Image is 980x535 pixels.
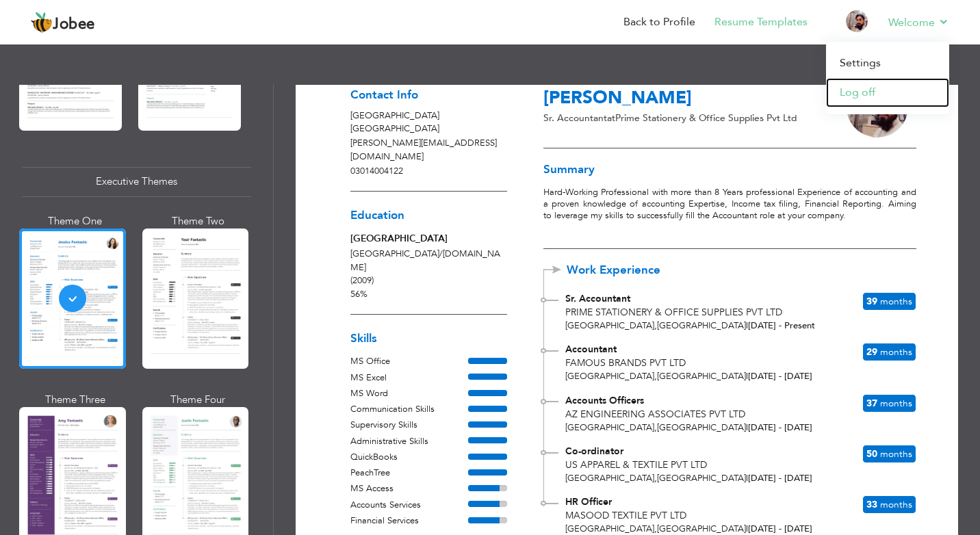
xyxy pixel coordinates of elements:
[350,288,367,300] span: 56%
[145,214,252,229] div: Theme Two
[565,509,686,522] span: Masood Textile Pvt Ltd
[565,445,623,458] span: Co-ordinator
[350,109,507,136] p: [GEOGRAPHIC_DATA] [GEOGRAPHIC_DATA]
[567,264,682,277] span: Work Experience
[350,435,468,449] div: Administrative Skills
[565,472,746,484] span: [GEOGRAPHIC_DATA] [GEOGRAPHIC_DATA]
[350,165,507,179] p: 03014004122
[53,17,95,32] span: Jobee
[22,393,129,407] div: Theme Three
[22,167,251,196] div: Executive Themes
[543,164,916,177] h3: Summary
[746,319,748,332] span: |
[31,12,53,34] img: jobee.io
[866,345,877,358] span: 29
[888,14,949,31] a: Welcome
[654,421,657,434] span: ,
[565,292,630,305] span: Sr. Accountant
[880,295,912,308] span: Months
[350,355,468,369] div: MS Office
[350,482,468,496] div: MS Access
[565,394,644,407] span: Accounts Officers
[350,248,500,274] span: [GEOGRAPHIC_DATA] [DOMAIN_NAME]
[565,356,686,369] span: Famous Brands Pvt Ltd
[22,214,129,229] div: Theme One
[350,514,468,528] div: Financial Services
[350,137,507,164] p: [PERSON_NAME][EMAIL_ADDRESS][DOMAIN_NAME]
[746,472,812,484] span: [DATE] - [DATE]
[565,523,746,535] span: [GEOGRAPHIC_DATA] [GEOGRAPHIC_DATA]
[565,495,612,508] span: HR Officer
[654,472,657,484] span: ,
[350,419,468,432] div: Supervisory Skills
[654,319,657,332] span: ,
[350,274,374,287] span: (2009)
[880,397,912,410] span: Months
[746,370,748,382] span: |
[565,319,746,332] span: [GEOGRAPHIC_DATA] [GEOGRAPHIC_DATA]
[565,370,746,382] span: [GEOGRAPHIC_DATA] [GEOGRAPHIC_DATA]
[350,499,468,512] div: Accounts Services
[866,498,877,511] span: 33
[746,523,812,535] span: [DATE] - [DATE]
[350,403,468,417] div: Communication Skills
[350,209,507,222] h3: Education
[880,498,912,511] span: Months
[607,112,615,125] span: at
[846,10,868,32] img: Profile Img
[746,421,748,434] span: |
[565,458,707,471] span: Us Apparel & Textile Pvt Ltd
[880,345,912,358] span: Months
[31,12,95,34] a: Jobee
[866,295,877,308] span: 39
[826,49,949,78] a: Settings
[543,88,823,109] h3: [PERSON_NAME]
[746,523,748,535] span: |
[826,78,949,107] a: Log off
[350,232,507,246] div: [GEOGRAPHIC_DATA]
[543,187,916,233] p: Hard-Working Professional with more than 8 Years professional Experience of accounting and a prov...
[565,408,745,421] span: Az Engineering Associates Pvt Ltd
[623,14,695,30] a: Back to Profile
[654,523,657,535] span: ,
[543,112,823,125] p: Sr. Accountant Prime Stationery & Office Supplies Pvt Ltd
[350,332,507,345] h3: Skills
[654,370,657,382] span: ,
[565,421,746,434] span: [GEOGRAPHIC_DATA] [GEOGRAPHIC_DATA]
[714,14,808,30] a: Resume Templates
[746,421,812,434] span: [DATE] - [DATE]
[565,343,617,356] span: Accountant
[350,467,468,480] div: PeachTree
[880,447,912,460] span: Months
[439,248,443,260] span: /
[350,451,468,465] div: QuickBooks
[746,472,748,484] span: |
[350,371,468,385] div: MS Excel
[350,387,468,401] div: MS Word
[866,447,877,460] span: 50
[565,306,782,319] span: Prime Stationery & Office Supplies Pvt Ltd
[145,393,252,407] div: Theme Four
[350,89,507,102] h3: Contact Info
[746,370,812,382] span: [DATE] - [DATE]
[746,319,815,332] span: [DATE] - Present
[866,397,877,410] span: 37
